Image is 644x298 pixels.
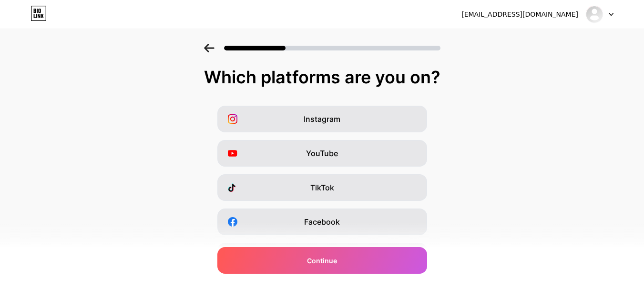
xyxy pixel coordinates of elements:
span: TikTok [310,182,334,193]
span: Facebook [304,216,340,228]
span: Buy Me a Coffee [292,285,352,296]
div: [EMAIL_ADDRESS][DOMAIN_NAME] [461,10,578,20]
div: Which platforms are you on? [10,68,634,87]
img: seowebdesignhoustons [585,5,603,23]
span: Instagram [304,113,340,125]
span: Continue [307,256,337,266]
span: YouTube [306,148,338,159]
